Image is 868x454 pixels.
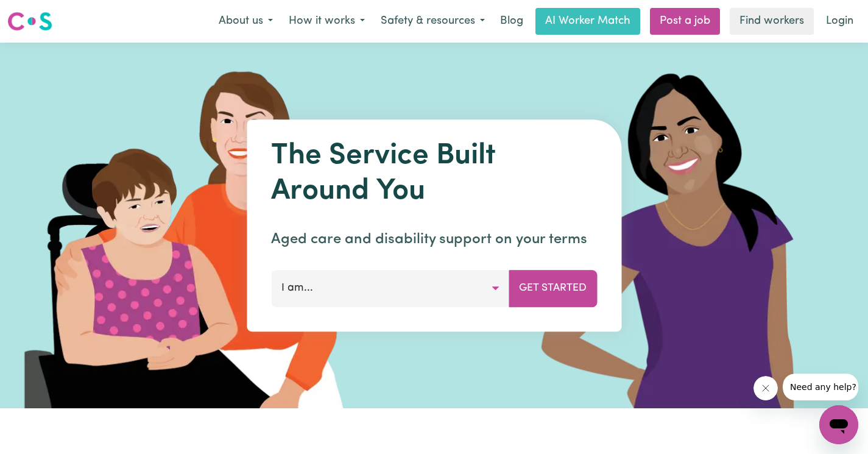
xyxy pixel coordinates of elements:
[535,8,640,35] a: AI Worker Match
[373,9,493,34] button: Safety & resources
[271,139,597,209] h1: The Service Built Around You
[211,9,281,34] button: About us
[271,229,597,250] p: Aged care and disability support on your terms
[819,8,861,35] a: Login
[509,270,597,307] button: Get Started
[7,10,52,32] img: Careseekers logo
[783,374,858,400] iframe: Message from company
[7,7,52,35] a: Careseekers logo
[819,405,858,444] iframe: Button to launch messaging window
[753,376,778,400] iframe: Close message
[730,8,814,35] a: Find workers
[650,8,720,35] a: Post a job
[281,9,373,34] button: How it works
[271,270,509,307] button: I am...
[493,8,531,35] a: Blog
